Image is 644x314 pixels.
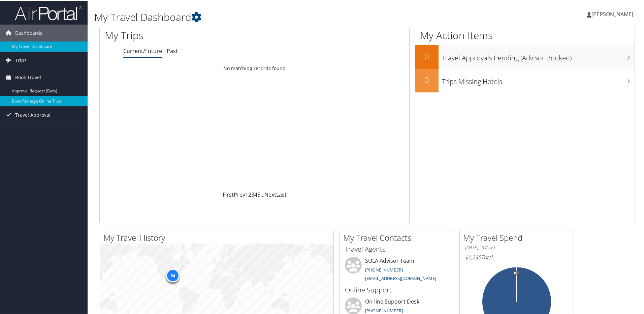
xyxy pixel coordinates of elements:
a: [EMAIL_ADDRESS][DOMAIN_NAME] [365,275,436,281]
td: No matching records found [100,62,409,74]
a: 0Trips Missing Hotels [415,68,635,92]
span: Dashboards [15,24,42,41]
a: 4 [254,190,257,198]
a: Current/Future [123,47,162,54]
a: 3 [251,190,254,198]
a: 2 [248,190,251,198]
h2: 0 [415,50,439,61]
a: 5 [257,190,260,198]
h3: Travel Approvals Pending (Advisor Booked) [442,49,635,62]
a: Prev [234,190,245,198]
span: Book Travel [15,68,41,85]
a: 1 [245,190,248,198]
h3: Travel Agents [345,244,449,253]
span: [PERSON_NAME] [591,10,633,17]
h3: Online Support [345,285,449,294]
a: First [223,190,234,198]
h1: My Travel Dashboard [94,9,458,24]
h2: My Travel History [103,231,333,243]
li: SOLA Advisor Team [342,256,452,284]
img: airportal-logo.png [15,4,82,20]
h6: Total [465,253,569,260]
h2: My Travel Contacts [343,231,454,243]
span: $1,295 [465,253,481,260]
h1: My Action Items [415,28,635,42]
a: Past [167,47,178,54]
div: 54 [166,268,180,282]
span: … [260,190,264,198]
h1: My Trips [105,28,275,42]
a: 0Travel Approvals Pending (Advisor Booked) [415,45,635,68]
a: [PHONE_NUMBER] [365,307,403,313]
a: [PHONE_NUMBER] [365,266,403,272]
span: Trips [15,51,27,68]
tspan: 0% [514,270,519,275]
h6: [DATE] - [DATE] [465,244,569,250]
span: Travel Approval [15,106,51,123]
h2: 0 [415,74,439,85]
a: Next [264,190,276,198]
h3: Trips Missing Hotels [442,73,635,86]
h2: My Travel Spend [463,231,574,243]
a: Last [276,190,287,198]
a: [PERSON_NAME] [587,3,640,24]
